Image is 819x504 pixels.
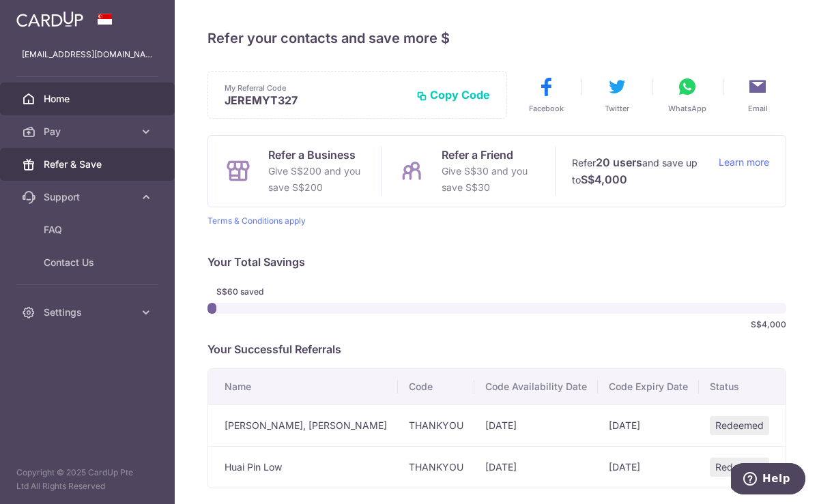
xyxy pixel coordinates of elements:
span: Refer & Save [44,158,134,171]
p: Your Successful Referrals [207,341,786,357]
span: Pay [44,125,134,138]
p: My Referral Code [225,83,405,93]
p: Give S$200 and you save S$200 [268,163,364,196]
th: Code Expiry Date [598,369,699,404]
img: CardUp [16,11,83,27]
span: Redeemed [710,458,769,477]
span: S$60 saved [216,286,287,297]
a: Learn more [719,154,769,188]
p: JEREMYT327 [225,93,405,107]
strong: S$4,000 [581,171,627,188]
td: THANKYOU [398,404,474,446]
td: Huai Pin Low [208,446,398,488]
span: Redeemed [710,416,769,435]
td: [DATE] [598,446,699,488]
p: Give S$30 and you save S$30 [442,163,538,196]
th: Name [208,369,398,404]
span: Contact Us [44,256,134,269]
button: Copy Code [416,88,490,102]
button: Facebook [506,76,586,114]
span: WhatsApp [668,103,706,114]
span: Help [31,10,59,22]
button: Twitter [577,76,657,114]
td: [DATE] [474,404,598,446]
th: Status [699,369,786,404]
th: Code Availability Date [474,369,598,404]
button: WhatsApp [647,76,728,114]
strong: 20 users [596,154,642,171]
td: [PERSON_NAME], [PERSON_NAME] [208,404,398,446]
p: Your Total Savings [207,254,786,270]
td: [DATE] [598,404,699,446]
span: Twitter [605,103,629,114]
span: Support [44,190,134,204]
span: Email [748,103,768,114]
td: [DATE] [474,446,598,488]
span: S$4,000 [751,319,786,330]
span: Settings [44,306,134,319]
p: Refer and save up to [572,154,708,188]
td: THANKYOU [398,446,474,488]
p: Refer a Friend [442,147,538,163]
span: Home [44,92,134,106]
a: Terms & Conditions apply [207,216,306,226]
iframe: Opens a widget where you can find more information [731,463,805,497]
h4: Refer your contacts and save more $ [207,27,786,49]
p: [EMAIL_ADDRESS][DOMAIN_NAME] [22,48,153,61]
th: Code [398,369,474,404]
span: Facebook [529,103,564,114]
button: Email [717,76,798,114]
span: FAQ [44,223,134,237]
p: Refer a Business [268,147,364,163]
